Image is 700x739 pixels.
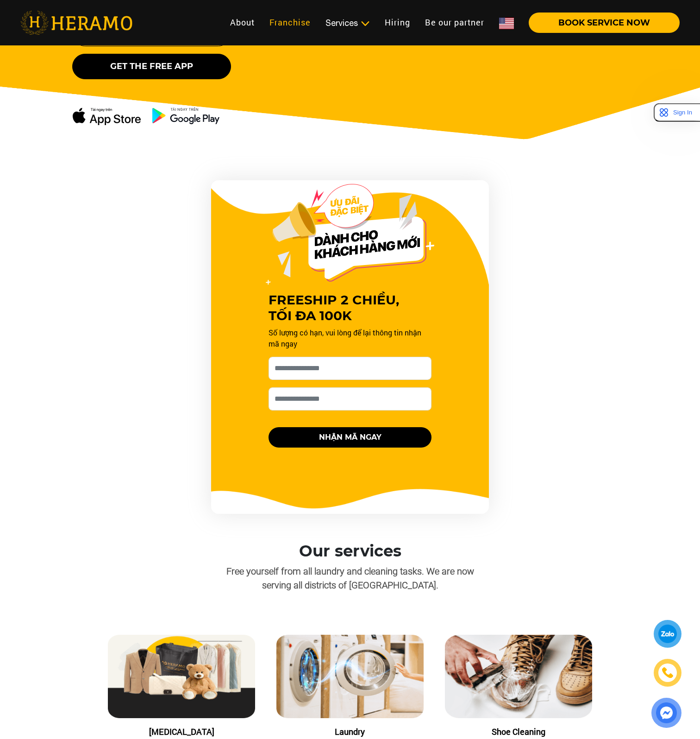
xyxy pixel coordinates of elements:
[108,726,255,738] div: [MEDICAL_DATA]
[269,427,431,448] button: NHẬN MÃ NGAY
[266,184,434,285] img: Offer Header
[529,13,680,33] button: BOOK SERVICE NOW
[276,635,424,718] img: Laundry
[269,292,431,323] h3: FREESHIP 2 CHIỀU, TỐI ĐA 100K
[262,13,318,32] a: Franchise
[377,13,418,32] a: Hiring
[72,54,231,79] button: Get the free app
[152,107,220,124] img: ch-dowload
[72,107,141,125] img: apple-dowload
[211,542,489,561] h3: Our services
[223,13,262,32] a: About
[660,666,675,680] img: phone-icon
[325,17,370,29] div: Services
[360,19,370,28] img: subToggleIcon
[418,13,492,32] a: Be our partner
[521,19,680,27] a: BOOK SERVICE NOW
[445,635,592,718] img: Shoe Cleaning
[654,659,681,686] a: phone-icon
[108,635,255,718] img: Dry Cleaning
[499,18,514,29] img: Flag_of_US.png
[211,564,489,592] p: Free yourself from all laundry and cleaning tasks. We are now serving all districts of [GEOGRAPHI...
[20,11,132,35] img: heramo-logo.png
[276,726,424,738] div: Laundry
[269,327,431,349] p: Số lượng có hạn, vui lòng để lại thông tin nhận mã ngay
[445,726,592,738] div: Shoe Cleaning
